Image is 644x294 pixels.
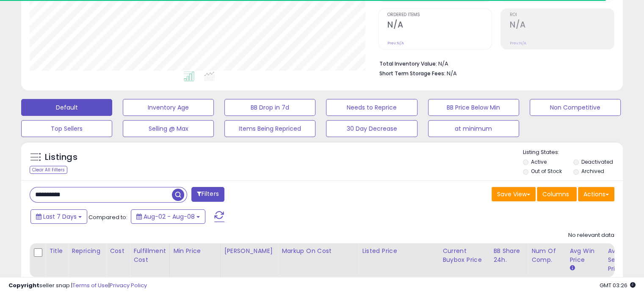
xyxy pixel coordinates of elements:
[510,20,614,31] h2: N/A
[278,243,359,277] th: The percentage added to the cost of goods (COGS) that forms the calculator for Min & Max prices.
[30,209,87,224] button: Last 7 Days
[379,58,608,68] li: N/A
[362,247,435,256] div: Listed Price
[581,168,604,175] label: Archived
[493,247,524,264] div: BB Share 24h.
[191,187,224,202] button: Filters
[43,212,77,221] span: Last 7 Days
[224,247,274,256] div: [PERSON_NAME]
[173,247,217,256] div: Min Price
[608,247,638,273] div: Avg Selling Price
[530,99,621,116] button: Non Competitive
[30,166,67,174] div: Clear All Filters
[531,247,562,264] div: Num of Comp.
[447,69,457,77] span: N/A
[387,41,404,46] small: Prev: N/A
[131,209,205,224] button: Aug-02 - Aug-08
[387,13,492,17] span: Ordered Items
[531,168,562,175] label: Out of Stock
[379,70,445,77] b: Short Term Storage Fees:
[45,151,77,163] h5: Listings
[123,99,214,116] button: Inventory Age
[569,264,575,272] small: Avg Win Price.
[542,190,569,198] span: Columns
[537,187,577,201] button: Columns
[379,60,437,67] b: Total Inventory Value:
[326,99,417,116] button: Needs to Reprice
[224,120,315,137] button: Items Being Repriced
[428,120,519,137] button: at minimum
[72,281,108,289] a: Terms of Use
[144,212,195,221] span: Aug-02 - Aug-08
[428,99,519,116] button: BB Price Below Min
[72,247,102,256] div: Repricing
[523,148,623,157] p: Listing States:
[442,247,486,264] div: Current Buybox Price
[387,20,492,31] h2: N/A
[88,213,127,221] span: Compared to:
[49,247,64,256] div: Title
[569,247,600,264] div: Avg Win Price
[224,99,315,116] button: BB Drop in 7d
[492,187,536,201] button: Save View
[578,187,614,201] button: Actions
[8,281,39,289] strong: Copyright
[568,231,614,239] div: No relevant data
[21,99,112,116] button: Default
[133,247,166,264] div: Fulfillment Cost
[110,281,147,289] a: Privacy Policy
[110,247,126,256] div: Cost
[326,120,417,137] button: 30 Day Decrease
[123,120,214,137] button: Selling @ Max
[282,247,355,256] div: Markup on Cost
[600,281,636,289] span: 2025-08-16 03:26 GMT
[510,13,614,17] span: ROI
[21,120,112,137] button: Top Sellers
[8,282,147,290] div: seller snap | |
[581,158,613,165] label: Deactivated
[531,158,547,165] label: Active
[510,41,526,46] small: Prev: N/A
